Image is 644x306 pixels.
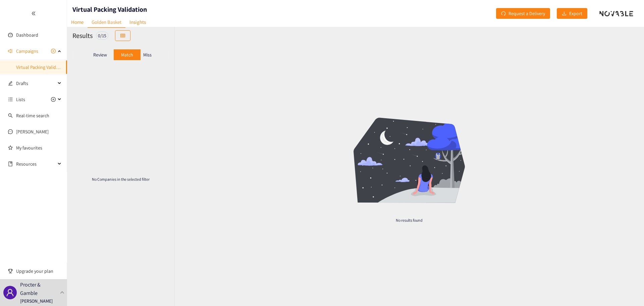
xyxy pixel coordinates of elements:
span: Resources [16,157,56,171]
a: Golden Basket [88,17,125,28]
p: [PERSON_NAME] [20,297,53,305]
a: My favourites [16,141,62,155]
span: redo [501,11,506,16]
span: Upgrade your plan [16,264,62,278]
span: download [562,11,567,16]
p: No results found [272,217,546,223]
span: double-left [31,11,36,16]
button: table [115,30,130,41]
a: Dashboard [16,32,38,38]
span: book [8,162,13,166]
span: edit [8,81,13,86]
a: Real-time search [16,113,49,119]
span: Request a Delivery [508,10,545,17]
span: Campaigns [16,44,38,58]
span: plus-circle [51,49,56,53]
span: sound [8,49,13,53]
p: Match [121,52,133,57]
span: table [120,33,125,39]
a: Home [67,17,88,27]
h1: Virtual Packing Validation [72,5,147,14]
iframe: Chat Widget [610,274,644,306]
span: Drafts [16,77,56,90]
span: Export [569,10,582,17]
a: Insights [125,17,150,27]
button: redoRequest a Delivery [496,8,550,19]
h2: Results [72,31,93,40]
span: Lists [16,93,25,106]
span: plus-circle [51,97,56,102]
p: Miss [143,52,152,57]
a: [PERSON_NAME] [16,129,49,135]
p: No Companies in the selected filter [89,176,153,182]
a: Virtual Packing Validation [16,64,66,70]
div: 0 / 15 [96,32,108,40]
p: Review [93,52,107,57]
span: unordered-list [8,97,13,102]
span: user [6,289,14,297]
p: Procter & Gamble [20,280,57,297]
button: downloadExport [557,8,587,19]
span: trophy [8,269,13,273]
